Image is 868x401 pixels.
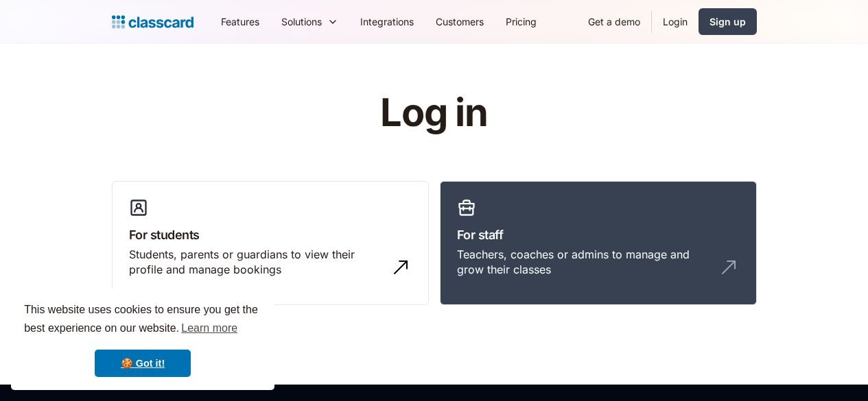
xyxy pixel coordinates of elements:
[129,226,412,244] h3: For students
[281,14,322,29] div: Solutions
[440,181,757,306] a: For staffTeachers, coaches or admins to manage and grow their classes
[216,92,652,134] h1: Log in
[179,318,239,339] a: learn more about cookies
[112,181,429,306] a: For studentsStudents, parents or guardians to view their profile and manage bookings
[210,6,270,37] a: Features
[577,6,651,37] a: Get a demo
[457,226,740,244] h3: For staff
[457,247,712,278] div: Teachers, coaches or admins to manage and grow their classes
[349,6,425,37] a: Integrations
[11,289,274,390] div: cookieconsent
[495,6,548,37] a: Pricing
[652,6,699,37] a: Login
[129,247,384,278] div: Students, parents or guardians to view their profile and manage bookings
[699,8,757,35] a: Sign up
[270,6,349,37] div: Solutions
[95,350,191,377] a: dismiss cookie message
[709,14,746,29] div: Sign up
[425,6,495,37] a: Customers
[24,302,261,339] span: This website uses cookies to ensure you get the best experience on our website.
[112,12,193,32] a: Logo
